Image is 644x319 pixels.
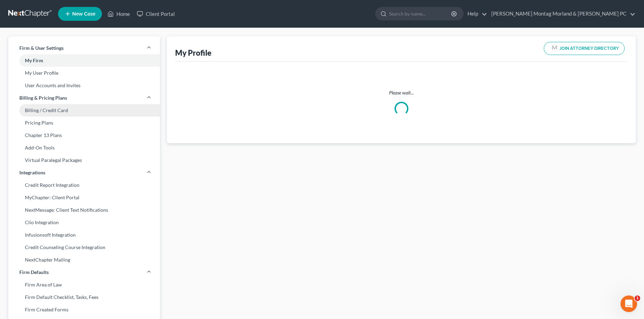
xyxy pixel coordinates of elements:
a: Home [104,8,133,20]
span: 1 [635,295,640,301]
span: Firm & User Settings [19,45,64,52]
a: Firm & User Settings [8,42,160,54]
a: Billing & Pricing Plans [8,92,160,104]
span: New Case [72,11,95,17]
a: NextChapter Mailing [8,254,160,266]
a: Firm Default Checklist, Tasks, Fees [8,291,160,303]
a: Client Portal [133,8,178,20]
a: Firm Defaults [8,266,160,279]
a: Billing / Credit Card [8,104,160,117]
input: Search by name... [389,7,452,20]
a: Help [464,8,487,20]
a: Virtual Paralegal Packages [8,154,160,166]
span: Billing & Pricing Plans [19,94,67,101]
a: Firm Area of Law [8,279,160,291]
div: My Profile [175,48,211,58]
span: Integrations [19,169,45,176]
a: Pricing Plans [8,117,160,129]
a: [PERSON_NAME] Montag Morland & [PERSON_NAME] PC [488,8,635,20]
img: modern-attorney-logo-488310dd42d0e56951fffe13e3ed90e038bc441dd813d23dff0c9337a977f38e.png [550,44,559,53]
a: Clio Integration [8,216,160,229]
a: My Firm [8,54,160,67]
a: User Accounts and Invites [8,79,160,92]
a: Chapter 13 Plans [8,129,160,142]
a: MyChapter: Client Portal [8,191,160,204]
a: Infusionsoft Integration [8,229,160,241]
iframe: Intercom live chat [621,295,637,312]
a: Credit Counseling Course Integration [8,241,160,254]
a: Firm Created Forms [8,303,160,316]
p: Please wait... [181,89,622,96]
a: Credit Report Integration [8,179,160,191]
a: My User Profile [8,67,160,79]
a: Integrations [8,166,160,179]
span: Firm Defaults [19,269,49,276]
span: JOIN ATTORNEY DIRECTORY [559,46,619,51]
a: Add-On Tools [8,142,160,154]
a: NextMessage: Client Text Notifications [8,204,160,216]
button: JOIN ATTORNEY DIRECTORY [544,42,625,55]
